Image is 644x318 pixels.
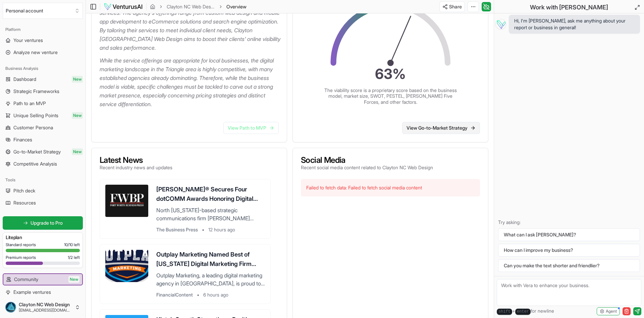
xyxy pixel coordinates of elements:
[6,234,80,241] h3: Lite plan
[3,274,82,285] a: CommunityNew
[13,88,59,95] span: Strategic Frameworks
[606,309,617,314] span: Agent
[514,17,635,31] span: Hi, I'm [PERSON_NAME], ask me anything about your report or business in general!
[498,228,640,241] button: What can I ask [PERSON_NAME]?
[13,161,57,167] span: Competitive Analysis
[3,122,83,133] a: Customer Persona
[203,291,228,298] span: 6 hours ago
[5,302,16,313] img: ACg8ocKDe8A8DDFCgnA2fr4NCXpj1i2LcxXqYZ_1_u4FDY2P8dUnAco=s96-c
[13,112,58,119] span: Unique Selling Points
[13,199,36,206] span: Resources
[439,1,465,12] button: Share
[3,197,83,208] a: Resources
[100,244,271,304] a: Outplay Marketing Named Best of [US_STATE] Digital Marketing Firm AgainOutplay Marketing, a leadi...
[597,307,620,315] button: Agent
[13,148,61,155] span: Go-to-Market Strategy
[13,187,35,194] span: Pitch deck
[72,148,83,155] span: New
[31,220,63,226] span: Upgrade to Pro
[3,47,83,58] a: Analyze new venture
[530,3,608,12] h2: Work with [PERSON_NAME]
[104,3,143,11] img: logo
[301,179,480,196] div: Failed to fetch data: Failed to fetch social media content
[449,3,462,10] span: Share
[13,136,32,143] span: Finances
[19,308,72,313] span: [EMAIL_ADDRESS][DOMAIN_NAME]
[375,65,406,82] text: 63 %
[13,49,58,56] span: Analyze new venture
[3,86,83,97] a: Strategic Frameworks
[3,134,83,145] a: Finances
[3,98,83,109] a: Path to an MVP
[3,158,83,169] a: Competitive Analysis
[497,308,554,315] span: + for newline
[156,185,265,203] h3: [PERSON_NAME]® Secures Four dotCOMM Awards Honoring Digital Advertising and Marketing Achievements
[100,56,281,108] p: While the service offerings are appropriate for local businesses, the digital marketing landscape...
[497,309,512,315] kbd: shift
[100,156,172,164] h3: Latest News
[3,3,83,19] button: Select an organization
[323,87,458,105] p: The viability score is a proprietary score based on the business model, market size, SWOT, PESTEL...
[3,287,83,298] a: Example ventures
[64,242,80,247] span: 10 / 10 left
[498,244,640,257] button: How can I improve my business?
[3,146,83,157] a: Go-to-Market StrategyNew
[3,24,83,35] div: Platform
[13,76,36,83] span: Dashboard
[6,255,36,260] span: Premium reports
[13,37,43,44] span: Your ventures
[3,185,83,196] a: Pitch deck
[167,3,215,10] a: Clayton NC Web Design
[3,35,83,46] a: Your ventures
[226,3,247,10] span: Overview
[68,255,80,260] span: 1 / 2 left
[3,110,83,121] a: Unique Selling PointsNew
[223,122,279,134] a: View Path to MVP
[156,206,265,222] p: North [US_STATE]-based strategic communications firm [PERSON_NAME] Communications recently receiv...
[498,219,640,226] p: Try asking:
[6,242,36,247] span: Standard reports
[13,124,53,131] span: Customer Persona
[100,179,271,239] a: [PERSON_NAME]® Secures Four dotCOMM Awards Honoring Digital Advertising and Marketing Achievement...
[72,76,83,83] span: New
[13,289,51,296] span: Example ventures
[498,259,640,272] button: Can you make the text shorter and friendlier?
[495,19,506,30] img: Vera
[13,100,46,107] span: Path to an MVP
[14,276,38,283] span: Community
[3,63,83,74] div: Business Analysis
[150,3,247,10] nav: breadcrumb
[3,299,83,315] button: Clayton NC Web Design[EMAIL_ADDRESS][DOMAIN_NAME]
[515,309,531,315] kbd: enter
[301,164,433,171] p: Recent social media content related to Clayton NC Web Design
[156,291,193,298] span: FinancialContent
[156,250,265,269] h3: Outplay Marketing Named Best of [US_STATE] Digital Marketing Firm Again
[3,175,83,185] div: Tools
[402,122,480,134] a: View Go-to-Market Strategy
[156,271,265,287] p: Outplay Marketing, a leading digital marketing agency in [GEOGRAPHIC_DATA], is proud to announce ...
[208,226,235,233] span: 12 hours ago
[72,112,83,119] span: New
[3,216,83,230] a: Upgrade to Pro
[197,291,199,298] span: •
[202,226,204,233] span: •
[301,156,433,164] h3: Social Media
[68,276,79,283] span: New
[100,164,172,171] p: Recent industry news and updates
[3,74,83,85] a: DashboardNew
[19,302,72,308] span: Clayton NC Web Design
[156,226,198,233] span: The Business Press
